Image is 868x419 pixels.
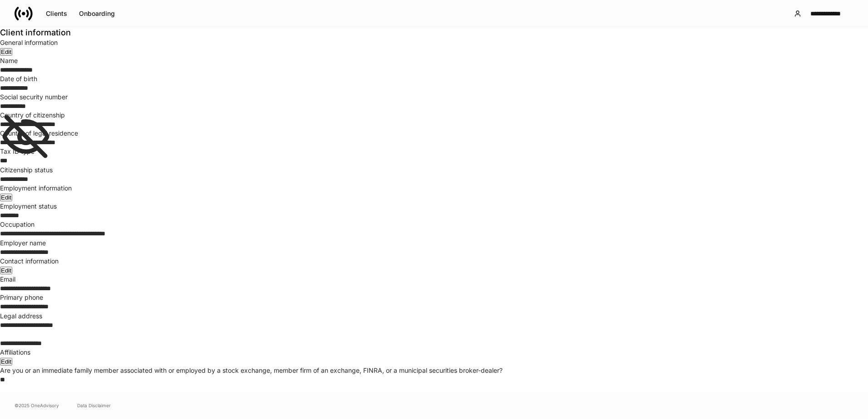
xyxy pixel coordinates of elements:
div: Edit [1,268,11,273]
div: Onboarding [79,10,115,17]
div: Edit [1,195,11,200]
a: Data Disclaimer [77,402,111,409]
button: Clients [40,6,73,21]
div: Edit [1,359,11,365]
div: Clients [46,10,67,17]
span: © 2025 OneAdvisory [15,402,59,409]
button: Onboarding [73,6,121,21]
div: Edit [1,49,11,55]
